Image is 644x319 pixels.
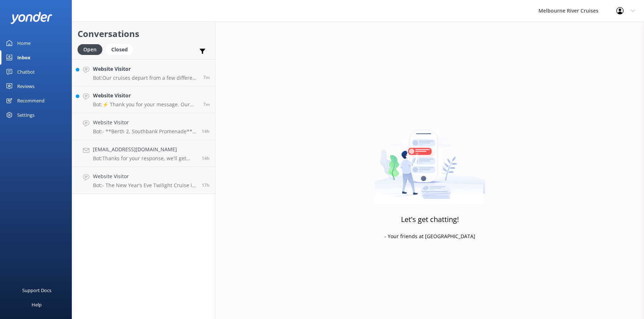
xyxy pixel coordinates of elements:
[374,115,485,204] img: artwork of a man stealing a conversation from at giant smartphone
[22,283,51,297] div: Support Docs
[93,172,196,180] h4: Website Visitor
[93,119,196,126] h4: Website Visitor
[93,155,196,162] p: Bot: Thanks for your response, we'll get back to you as soon as we can during opening hours.
[93,75,198,81] p: Bot: Our cruises depart from a few different locations along [GEOGRAPHIC_DATA] and Federation [GE...
[93,65,198,73] h4: Website Visitor
[203,101,210,107] span: 11:27am 20-Aug-2025 (UTC +10:00) Australia/Sydney
[78,44,102,55] div: Open
[202,182,210,188] span: 05:44pm 19-Aug-2025 (UTC +10:00) Australia/Sydney
[17,36,31,50] div: Home
[72,86,215,113] a: Website VisitorBot:⚡ Thank you for your message. Our office hours are Mon - Fri 9.30am - 5pm. We'...
[17,108,34,122] div: Settings
[78,27,210,41] h2: Conversations
[106,45,137,53] a: Closed
[32,297,42,312] div: Help
[93,128,196,135] p: Bot: - **Berth 2, Southbank Promenade**: Various cruises such as the Ports & Docklands Cruise, Pa...
[202,128,210,134] span: 08:52pm 19-Aug-2025 (UTC +10:00) Australia/Sydney
[384,232,475,240] p: - Your friends at [GEOGRAPHIC_DATA]
[72,59,215,86] a: Website VisitorBot:Our cruises depart from a few different locations along [GEOGRAPHIC_DATA] and ...
[93,145,196,153] h4: [EMAIL_ADDRESS][DOMAIN_NAME]
[17,65,35,79] div: Chatbot
[17,50,31,65] div: Inbox
[203,74,210,80] span: 11:28am 20-Aug-2025 (UTC +10:00) Australia/Sydney
[78,45,106,53] a: Open
[72,140,215,167] a: [EMAIL_ADDRESS][DOMAIN_NAME]Bot:Thanks for your response, we'll get back to you as soon as we can...
[106,44,133,55] div: Closed
[401,214,459,225] h3: Let's get chatting!
[202,155,210,161] span: 08:49pm 19-Aug-2025 (UTC +10:00) Australia/Sydney
[93,182,196,189] p: Bot: - The New Year’s Eve Twilight Cruise is family-friendly, with prices for children aged [DEMO...
[72,167,215,194] a: Website VisitorBot:- The New Year’s Eve Twilight Cruise is family-friendly, with prices for child...
[93,101,198,108] p: Bot: ⚡ Thank you for your message. Our office hours are Mon - Fri 9.30am - 5pm. We'll get back to...
[93,92,198,100] h4: Website Visitor
[17,93,45,108] div: Recommend
[11,12,52,24] img: yonder-white-logo.png
[72,113,215,140] a: Website VisitorBot:- **Berth 2, Southbank Promenade**: Various cruises such as the Ports & Dockla...
[17,79,34,93] div: Reviews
